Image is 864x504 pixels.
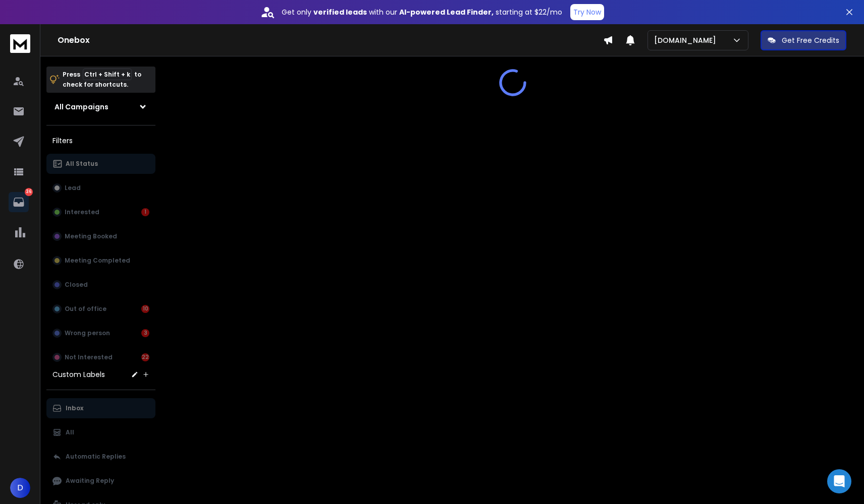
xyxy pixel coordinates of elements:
[55,102,109,112] h1: All Campaigns
[313,7,367,17] strong: verified leads
[654,35,720,45] p: [DOMAIN_NAME]
[83,69,132,80] span: Ctrl + Shift + k
[282,7,562,17] p: Get only with our starting at $22/mo
[46,97,155,117] button: All Campaigns
[761,30,846,50] button: Get Free Credits
[570,4,604,20] button: Try Now
[10,478,30,498] button: D
[399,7,494,17] strong: AI-powered Lead Finder,
[52,369,105,380] h3: Custom Labels
[827,469,851,493] div: Open Intercom Messenger
[782,35,839,45] p: Get Free Credits
[10,34,30,53] img: logo
[573,7,601,17] p: Try Now
[25,188,33,196] p: 36
[63,70,141,90] p: Press to check for shortcuts.
[46,134,155,148] h3: Filters
[58,34,603,46] h1: Onebox
[9,192,29,212] a: 36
